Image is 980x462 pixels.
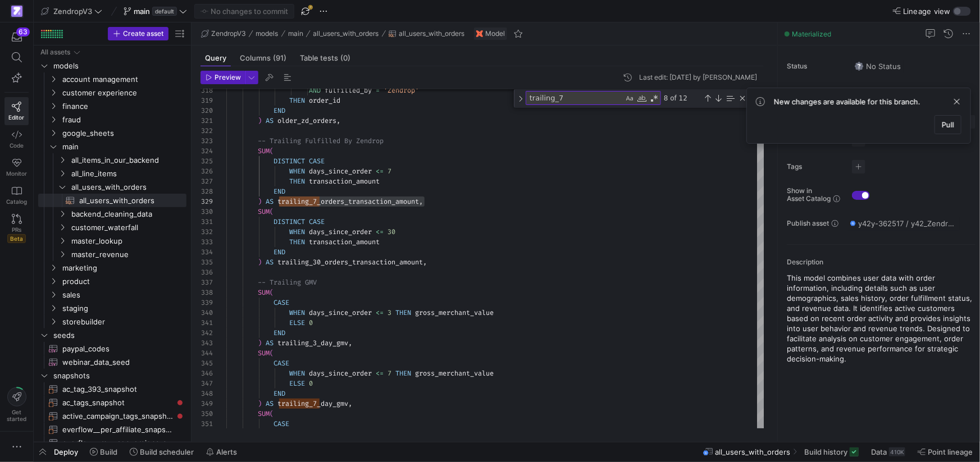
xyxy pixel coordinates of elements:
[714,94,723,103] div: Next Match (Enter)
[289,369,305,378] span: WHEN
[258,207,270,216] span: SUM
[200,409,213,419] div: 350
[38,221,186,234] div: Press SPACE to select this row.
[38,409,186,423] a: active_campaign_tags_snapshot​​​​​​​
[121,4,190,19] button: maindefault
[200,227,213,237] div: 332
[200,348,213,358] div: 344
[38,59,186,72] div: Press SPACE to select this row.
[38,167,186,180] div: Press SPACE to select this row.
[38,342,186,355] a: paypal_codes​​​​​​
[71,235,185,248] span: master_lookup
[9,114,25,121] span: Editor
[62,383,174,396] span: ac_tag_393_snapshot​​​​​​​
[38,423,186,436] a: everflow__per_affiliate_snapshot​​​​​​​
[38,436,186,450] a: everflow__raw_conversions_snapshot​​​​​​​
[277,197,419,206] span: trailing_7_orders_transaction_amount
[240,54,286,62] span: Columns
[289,379,305,388] span: ELSE
[4,125,29,153] a: Code
[277,116,336,125] span: older_zd_orders
[200,146,213,156] div: 324
[348,399,352,408] span: ,
[62,262,185,275] span: marketing
[215,74,241,81] span: Preview
[38,315,186,328] div: Press SPACE to select this row.
[639,74,757,81] div: Last edit: [DATE] by [PERSON_NAME]
[258,197,262,206] span: )
[266,116,274,125] span: AS
[38,113,186,126] div: Press SPACE to select this row.
[253,27,281,40] button: models
[724,92,736,104] div: Find in Selection (⌥⌘L)
[309,96,340,105] span: order_id
[198,27,249,40] button: ZendropV3
[38,72,186,86] div: Press SPACE to select this row.
[38,99,186,113] div: Press SPACE to select this row.
[200,287,213,298] div: 338
[516,89,526,108] div: Toggle Replace
[889,447,905,456] div: 410K
[663,91,701,105] div: 8 of 12
[858,219,957,228] span: y42y-362517 / y42_ZendropV3_main / all_users_with_orders
[289,96,305,105] span: THEN
[4,97,29,125] a: Editor
[395,308,411,317] span: THEN
[792,30,831,38] span: Materialized
[485,30,505,38] span: Model
[38,45,186,59] div: Press SPACE to select this row.
[200,328,213,338] div: 342
[38,248,186,261] div: Press SPACE to select this row.
[4,209,29,248] a: PRsBeta
[4,153,29,181] a: Monitor
[200,399,213,409] div: 349
[71,208,185,221] span: backend_cleaning_data
[62,73,185,86] span: account management
[38,288,186,301] div: Press SPACE to select this row.
[309,227,372,236] span: days_since_order
[200,298,213,308] div: 339
[309,177,380,186] span: transaction_amount
[53,329,185,342] span: seeds
[4,27,29,47] button: 63
[62,289,185,301] span: sales
[313,30,379,38] span: all_users_with_orders
[38,194,186,207] a: all_users_with_orders​​​​​​​​​​
[309,167,372,176] span: days_since_order
[38,423,186,436] div: Press SPACE to select this row.
[270,288,274,297] span: (
[386,27,467,40] button: all_users_with_orders
[205,54,226,62] span: Query
[274,298,289,307] span: CASE
[62,140,185,153] span: main
[200,358,213,368] div: 345
[388,167,391,176] span: 7
[340,54,350,62] span: (0)
[274,359,289,368] span: CASE
[415,369,494,378] span: gross_merchant_value
[388,227,395,236] span: 30
[913,442,978,461] button: Point lineage
[38,355,186,369] div: Press SPACE to select this row.
[38,328,186,342] div: Press SPACE to select this row.
[200,126,213,136] div: 322
[415,308,494,317] span: gross_merchant_value
[270,207,274,216] span: (
[256,30,279,38] span: models
[376,227,384,236] span: <=
[270,147,274,155] span: (
[787,163,843,171] span: Tags
[62,127,185,140] span: google_sheets
[395,369,411,378] span: THEN
[787,219,829,227] span: Publish asset
[38,382,186,396] a: ac_tag_393_snapshot​​​​​​​
[266,339,274,347] span: AS
[274,157,305,166] span: DISTINCT
[200,186,213,196] div: 328
[200,156,213,166] div: 325
[211,30,246,38] span: ZendropV3
[134,7,150,16] span: main
[16,28,30,36] div: 63
[258,136,384,145] span: -- Trailing Fulfilled By Zendrop
[40,48,70,56] div: All assets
